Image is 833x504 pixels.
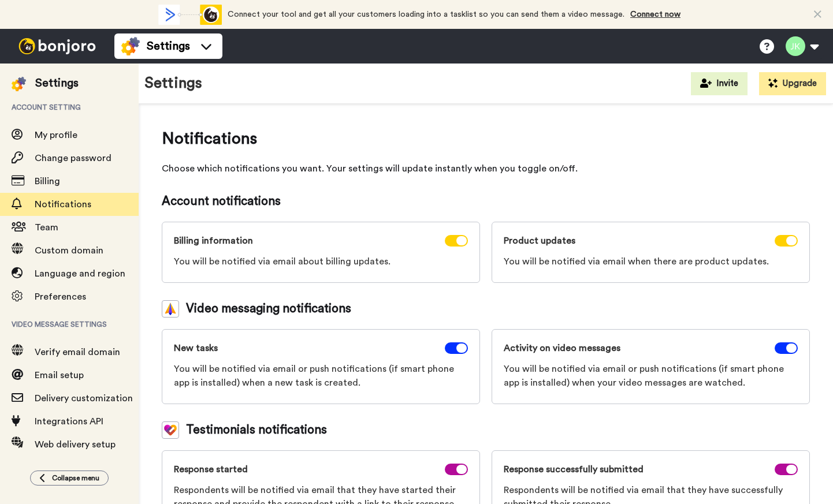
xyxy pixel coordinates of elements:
[35,223,58,232] span: Team
[174,341,218,355] span: New tasks
[35,200,91,209] span: Notifications
[30,471,109,486] button: Collapse menu
[162,127,810,150] span: Notifications
[504,234,575,248] span: Product updates
[35,154,111,163] span: Change password
[504,341,620,355] span: Activity on video messages
[12,77,26,91] img: settings-colored.svg
[35,440,116,449] span: Web delivery setup
[158,5,222,25] div: animation
[630,10,680,18] a: Connect now
[35,75,79,91] div: Settings
[504,255,798,268] span: You will be notified via email when there are product updates.
[162,162,810,176] span: Choose which notifications you want. Your settings will update instantly when you toggle on/off.
[174,234,253,248] span: Billing information
[174,462,248,476] span: Response started
[162,300,810,318] div: Video messaging notifications
[35,348,120,357] span: Verify email domain
[121,37,140,55] img: settings-colored.svg
[35,394,133,403] span: Delivery customization
[35,269,125,278] span: Language and region
[35,417,103,426] span: Integrations API
[35,177,60,186] span: Billing
[162,421,810,439] div: Testimonials notifications
[174,255,468,268] span: You will be notified via email about billing updates.
[691,72,748,95] button: Invite
[35,292,86,301] span: Preferences
[147,38,190,54] span: Settings
[52,473,99,483] span: Collapse menu
[504,362,798,390] span: You will be notified via email or push notifications (if smart phone app is installed) when your ...
[174,362,468,390] span: You will be notified via email or push notifications (if smart phone app is installed) when a new...
[35,130,77,140] span: My profile
[759,72,826,95] button: Upgrade
[162,193,810,210] span: Account notifications
[35,371,84,380] span: Email setup
[35,246,103,255] span: Custom domain
[162,421,179,439] img: tm-color.svg
[228,10,624,18] span: Connect your tool and get all your customers loading into a tasklist so you can send them a video...
[162,300,179,318] img: vm-color.svg
[14,38,101,54] img: bj-logo-header-white.svg
[504,462,644,476] span: Response successfully submitted
[144,75,202,92] h1: Settings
